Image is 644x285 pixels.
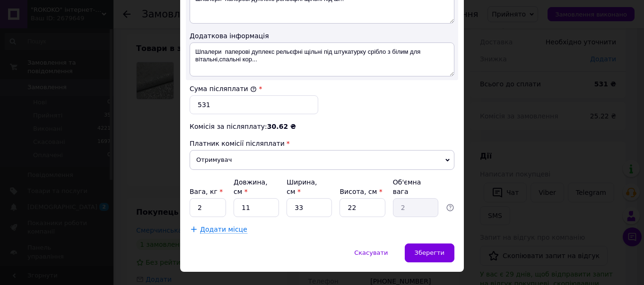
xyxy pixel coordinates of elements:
textarea: Шпалери паперові дуплекс рельєфні щільні під штукатурку срібло з білим для вітальні,спальні кор... [190,42,454,76]
label: Висота, см [339,188,382,195]
span: Додати місце [200,226,247,234]
span: Отримувач [190,150,454,170]
label: Ширина, см [287,178,317,195]
label: Довжина, см [234,178,268,195]
span: Зберегти [415,249,444,256]
span: 30.62 ₴ [267,123,296,130]
label: Сума післяплати [190,85,257,92]
div: Об'ємна вага [393,177,438,196]
div: Комісія за післяплату: [190,122,454,131]
span: Платник комісії післяплати [190,140,285,147]
span: Скасувати [354,249,388,256]
div: Додаткова інформація [190,31,454,41]
label: Вага, кг [190,188,223,195]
